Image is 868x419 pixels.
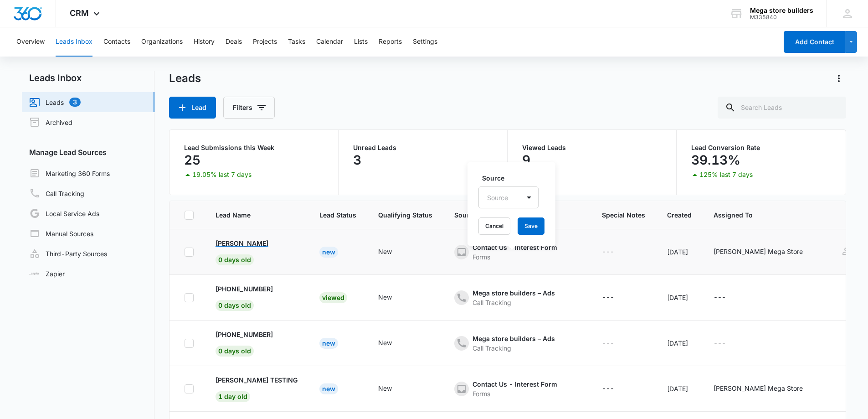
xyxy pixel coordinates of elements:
[378,338,408,349] div: - - Select to Edit Field
[29,228,93,239] a: Manual Sources
[378,383,408,394] div: - - Select to Edit Field
[473,288,555,298] div: Mega store builders – Ads
[832,71,846,86] button: Actions
[216,375,298,385] p: [PERSON_NAME] TESTING
[714,383,819,394] div: - - Select to Edit Field
[319,248,338,256] a: New
[216,375,298,400] a: [PERSON_NAME] TESTING1 day old
[413,27,437,57] button: Settings
[714,383,803,393] div: [PERSON_NAME] Mega Store
[667,210,692,220] span: Created
[216,254,254,265] span: 0 days old
[714,338,742,349] div: - - Select to Edit Field
[216,284,298,309] a: [PHONE_NUMBER]0 days old
[353,145,493,151] p: Unread Leads
[216,346,254,357] span: 0 days old
[522,145,662,151] p: Viewed Leads
[714,210,819,220] span: Assigned To
[667,293,692,302] div: [DATE]
[194,27,215,57] button: History
[319,294,347,301] a: Viewed
[169,97,216,119] button: Lead
[667,384,692,393] div: [DATE]
[602,338,614,349] div: ---
[378,292,408,303] div: - - Select to Edit Field
[379,27,402,57] button: Reports
[602,383,614,394] div: ---
[473,343,555,353] div: Call Tracking
[216,238,298,264] a: [PERSON_NAME]0 days old
[288,27,305,57] button: Tasks
[714,292,726,303] div: ---
[691,153,740,167] p: 39.13%
[29,269,65,279] a: Zapier
[319,247,338,258] div: New
[473,243,557,252] div: Contact Us - Interest Form
[319,210,356,220] span: Lead Status
[602,210,645,220] span: Special Notes
[29,208,99,219] a: Local Service Ads
[473,334,555,343] div: Mega store builders – Ads
[103,27,130,57] button: Contacts
[750,14,813,21] div: account id
[22,147,154,158] h3: Manage Lead Sources
[226,27,242,57] button: Deals
[454,243,574,262] div: - - Select to Edit Field
[70,8,89,18] span: CRM
[602,383,631,394] div: - - Select to Edit Field
[454,210,580,220] span: Source
[216,330,298,355] a: [PHONE_NUMBER]0 days old
[319,385,338,393] a: New
[378,247,408,258] div: - - Select to Edit Field
[184,145,324,151] p: Lead Submissions this Week
[602,338,631,349] div: - - Select to Edit Field
[29,188,84,199] a: Call Tracking
[192,171,252,178] p: 19.05% last 7 days
[29,97,81,108] a: Leads3
[316,27,343,57] button: Calendar
[473,389,557,398] div: Forms
[518,217,544,235] button: Save
[478,217,510,235] button: Cancel
[56,27,92,57] button: Leads Inbox
[714,247,803,256] div: [PERSON_NAME] Mega Store
[216,238,268,248] p: [PERSON_NAME]
[602,247,631,258] div: - - Select to Edit Field
[378,338,392,347] div: New
[319,338,338,349] div: New
[714,247,819,258] div: - - Select to Edit Field
[319,339,338,347] a: New
[319,383,338,394] div: New
[216,210,298,220] span: Lead Name
[16,27,45,57] button: Overview
[378,383,392,393] div: New
[216,391,250,402] span: 1 day old
[454,379,574,398] div: - - Select to Edit Field
[216,284,273,294] p: [PHONE_NUMBER]
[667,247,692,257] div: [DATE]
[223,97,275,119] button: Filters
[454,288,571,307] div: - - Select to Edit Field
[29,117,72,128] a: Archived
[473,252,557,262] div: Forms
[378,292,392,302] div: New
[29,168,110,179] a: Marketing 360 Forms
[750,7,813,14] div: account name
[691,145,831,151] p: Lead Conversion Rate
[354,27,368,57] button: Lists
[253,27,277,57] button: Projects
[699,171,753,178] p: 125% last 7 days
[141,27,183,57] button: Organizations
[473,298,555,307] div: Call Tracking
[473,379,557,389] div: Contact Us - Interest Form
[602,247,614,258] div: ---
[319,292,347,303] div: Viewed
[714,338,726,349] div: ---
[482,173,542,183] label: Source
[353,153,361,167] p: 3
[169,72,201,85] h1: Leads
[522,153,530,167] p: 9
[216,330,273,339] p: [PHONE_NUMBER]
[378,210,432,220] span: Qualifying Status
[841,245,854,258] button: Add as Contact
